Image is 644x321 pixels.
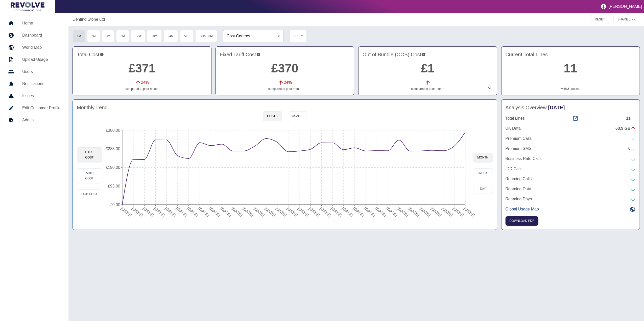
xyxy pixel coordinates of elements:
button: day [473,184,493,194]
p: 24 % [284,79,292,86]
tspan: £0.00 [110,203,120,207]
p: Roaming Data [506,186,531,192]
p: Total Lines [506,115,525,121]
button: 24M [163,30,178,42]
tspan: [DATE] [231,206,243,218]
a: Upload Usage [4,54,64,66]
button: week [473,168,493,178]
p: Roaming Calls [506,176,532,182]
p: Premium SMS [506,146,532,152]
h5: World Map [22,44,60,50]
a: Home [4,17,64,29]
a: £371 [129,62,156,75]
div: 63.9 GB [615,125,636,131]
h5: Admin [22,117,60,123]
svg: This is your recurring contracted cost [256,51,260,58]
button: All [180,30,194,42]
a: Admin [4,114,64,126]
button: Click here to download the most recent invoice. If the current month’s invoice is unavailable, th... [506,216,538,226]
tspan: [DATE] [275,206,288,218]
button: Apply [290,30,307,42]
a: £1 [421,62,434,75]
a: Roaming Data [506,186,636,192]
p: 24 % [141,79,149,86]
tspan: [DATE] [330,206,343,218]
a: Roaming Days [506,196,636,202]
h4: Current Total Lines [506,51,636,58]
p: with unused [506,87,636,91]
tspan: [DATE] [352,206,365,218]
tspan: [DATE] [419,206,431,218]
tspan: £190.00 [106,165,120,170]
button: Total Cost [77,147,102,163]
p: UK Data [506,125,521,131]
button: 18M [147,30,161,42]
h4: Monthly Trend [77,104,108,111]
tspan: [DATE] [286,206,299,218]
a: Premium Calls [506,136,636,142]
tspan: [DATE] [131,206,144,218]
tspan: £285.00 [106,147,120,151]
a: Notifications [4,78,64,90]
button: RESET [591,15,609,24]
button: Tariff Cost [77,168,102,183]
tspan: [DATE] [463,206,476,218]
tspan: [DATE] [308,206,321,218]
a: £370 [271,62,298,75]
tspan: [DATE] [452,206,465,218]
tspan: [DATE] [220,206,232,218]
p: [PERSON_NAME] [609,4,642,9]
button: month [473,153,493,163]
tspan: [DATE] [408,206,420,218]
h5: Users [22,69,60,75]
button: 1M [73,30,85,42]
button: Custom [195,30,217,42]
a: Global Usage Map [506,206,636,212]
tspan: [DATE] [120,206,133,218]
a: Total Lines11 [506,115,636,121]
h4: Analysis Overview [506,104,636,111]
tspan: [DATE] [397,206,409,218]
a: Denfind Stone Ltd [73,16,105,22]
span: [DATE] [548,105,565,110]
h5: Home [22,20,60,26]
tspan: [DATE] [153,206,166,218]
h5: Upload Usage [22,57,60,63]
tspan: [DATE] [164,206,177,218]
button: 12M [131,30,145,42]
tspan: [DATE] [142,206,155,218]
a: Premium SMS0 [506,146,636,152]
svg: This is the total charges incurred over 1 months [100,51,104,58]
button: Usage [288,111,307,121]
button: SHARE LINK [613,15,640,24]
tspan: [DATE] [253,206,265,218]
tspan: [DATE] [297,206,310,218]
a: UK Data63.9 GB [506,125,636,131]
tspan: [DATE] [197,206,210,218]
a: World Map [4,41,64,54]
a: 11 [564,62,577,75]
h4: Total Cost [77,51,207,58]
div: 0 [628,146,636,152]
h5: Edit Customer Profile [22,105,60,111]
div: 11 [626,115,636,121]
p: compared to prior month [77,87,207,91]
h4: Out of Bundle (OOB) Cost [363,51,493,58]
button: 3M [102,30,115,42]
button: 2M [87,30,100,42]
button: OOB Cost [77,189,102,199]
img: Logo [11,2,44,11]
tspan: [DATE] [341,206,354,218]
svg: Costs outside of your fixed tariff [422,51,426,58]
a: 2 [567,87,569,91]
tspan: [DATE] [264,206,276,218]
a: Edit Customer Profile [4,102,64,114]
button: 6M [116,30,129,42]
a: Dashboard [4,29,64,41]
tspan: [DATE] [363,206,376,218]
button: Costs [263,111,282,121]
tspan: [DATE] [430,206,442,218]
h5: Notifications [22,81,60,87]
tspan: [DATE] [242,206,254,218]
